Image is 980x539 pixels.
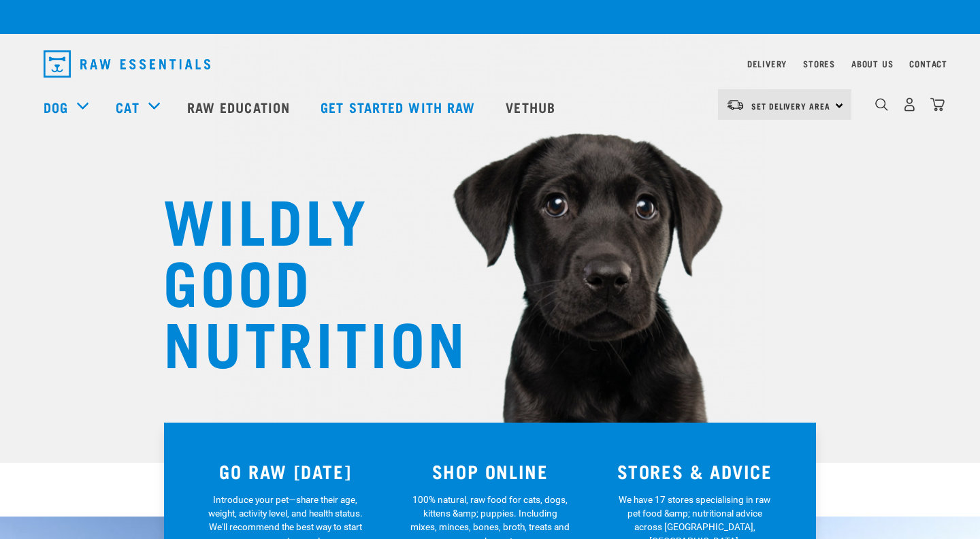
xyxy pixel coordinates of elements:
[33,45,947,83] nav: dropdown navigation
[44,97,68,117] a: Dog
[909,61,947,66] a: Contact
[307,80,492,134] a: Get started with Raw
[396,461,585,482] h3: SHOP ONLINE
[163,187,436,371] h1: WILDLY GOOD NUTRITION
[902,97,917,112] img: user.png
[747,61,787,66] a: Delivery
[875,98,888,111] img: home-icon-1@2x.png
[751,103,830,108] span: Set Delivery Area
[600,461,789,482] h3: STORES & ADVICE
[726,99,745,111] img: van-moving.png
[44,50,210,78] img: Raw Essentials Logo
[930,97,945,112] img: home-icon@2x.png
[851,61,893,66] a: About Us
[191,461,380,482] h3: GO RAW [DATE]
[116,97,139,117] a: Cat
[803,61,835,66] a: Stores
[492,80,572,134] a: Vethub
[174,80,307,134] a: Raw Education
